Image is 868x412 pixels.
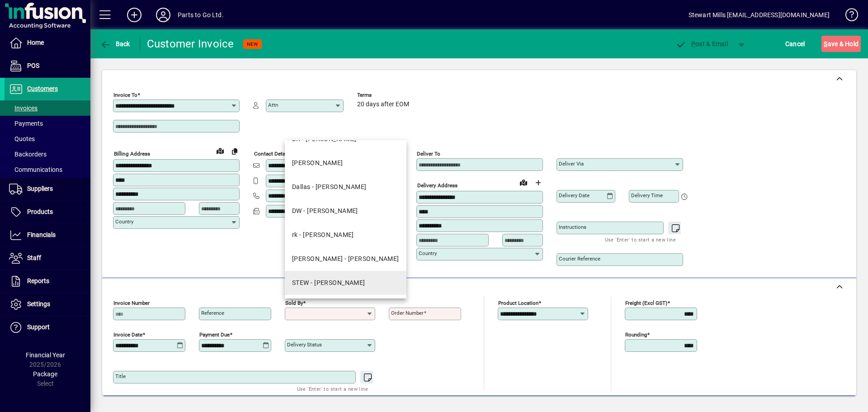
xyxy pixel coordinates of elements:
span: Home [27,39,44,46]
span: Reports [27,277,49,284]
span: NEW [247,41,258,47]
a: Products [5,201,90,223]
mat-label: Sold by [285,300,303,306]
mat-label: Title [115,373,126,379]
a: Reports [5,270,90,293]
button: Choose address [531,175,545,190]
a: Quotes [5,131,90,147]
span: P [691,40,695,47]
span: Financials [27,231,56,238]
button: Profile [149,7,178,23]
span: Backorders [9,151,47,158]
a: Settings [5,293,90,316]
mat-label: Payment due [199,331,230,338]
mat-option: STEW - Stewart Mills [285,271,406,295]
span: Financial Year [26,351,65,359]
div: Dallas - [PERSON_NAME] [292,182,367,192]
div: Parts to Go Ltd. [178,8,224,22]
mat-label: Courier Reference [559,256,600,262]
span: Staff [27,254,41,261]
mat-label: Delivery date [559,192,590,199]
div: Customer Invoice [147,37,234,51]
a: Knowledge Base [839,2,857,31]
mat-hint: Use 'Enter' to start a new line [297,384,368,394]
span: Payments [9,120,43,127]
span: POS [27,62,39,69]
button: Cancel [783,36,807,52]
mat-option: SHANE - Shane Anderson [285,247,406,271]
span: Support [27,323,50,331]
span: Settings [27,300,50,308]
mat-label: Order number [391,310,424,316]
span: Back [100,40,130,47]
mat-label: Country [419,250,437,256]
span: 20 days after EOM [357,101,409,108]
mat-label: Reference [201,310,224,316]
span: S [824,40,827,47]
mat-hint: Use 'Enter' to start a new line [605,234,676,245]
a: Backorders [5,147,90,162]
a: View on map [516,175,531,189]
mat-label: Delivery status [287,341,322,348]
a: Communications [5,162,90,177]
button: Add [120,7,149,23]
span: Customers [27,85,58,92]
div: rk - [PERSON_NAME] [292,230,354,240]
span: Products [27,208,53,215]
a: Financials [5,224,90,246]
mat-label: Instructions [559,224,586,230]
app-page-header-button: Back [90,36,140,52]
mat-label: Freight (excl GST) [625,300,667,306]
mat-label: Rounding [625,331,647,338]
a: Support [5,316,90,339]
span: Quotes [9,135,35,142]
button: Post & Email [671,36,732,52]
mat-label: Country [115,218,133,225]
a: Suppliers [5,178,90,200]
span: Package [33,370,57,378]
mat-option: DW - Dave Wheatley [285,199,406,223]
button: Back [98,36,132,52]
div: DW - [PERSON_NAME] [292,206,358,216]
mat-option: rk - Rajat Kapoor [285,223,406,247]
mat-option: Dallas - Dallas Iosefo [285,175,406,199]
div: Stewart Mills [EMAIL_ADDRESS][DOMAIN_NAME] [689,8,830,22]
a: Home [5,32,90,54]
span: Terms [357,92,411,98]
div: STEW - [PERSON_NAME] [292,278,365,288]
span: Communications [9,166,62,173]
span: ost & Email [675,40,728,47]
a: POS [5,55,90,77]
button: Save & Hold [821,36,861,52]
span: Invoices [9,104,38,112]
span: Suppliers [27,185,53,192]
div: [PERSON_NAME] - [PERSON_NAME] [292,254,399,264]
mat-label: Deliver via [559,161,584,167]
a: Invoices [5,100,90,116]
mat-label: Attn [268,102,278,108]
mat-label: Deliver To [417,151,440,157]
a: View on map [213,143,227,158]
span: Cancel [785,37,805,51]
span: ave & Hold [824,37,859,51]
div: [PERSON_NAME] [292,158,343,168]
mat-option: LD - Laurie Dawes [285,151,406,175]
mat-label: Product location [498,300,538,306]
a: Payments [5,116,90,131]
mat-label: Invoice number [113,300,150,306]
mat-label: Delivery time [631,192,663,199]
mat-label: Invoice date [113,331,142,338]
button: Copy to Delivery address [227,144,242,158]
a: Staff [5,247,90,270]
mat-label: Invoice To [113,92,137,98]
